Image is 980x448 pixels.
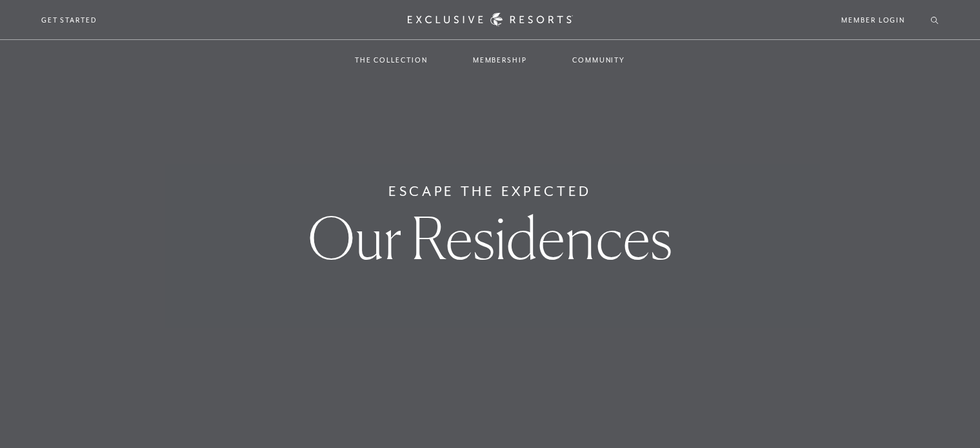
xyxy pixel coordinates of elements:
[342,41,441,79] a: The Collection
[841,14,905,26] a: Member Login
[460,41,540,79] a: Membership
[559,41,638,79] a: Community
[41,14,97,26] a: Get Started
[388,181,592,202] h6: Escape The Expected
[308,209,672,267] h1: Our Residences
